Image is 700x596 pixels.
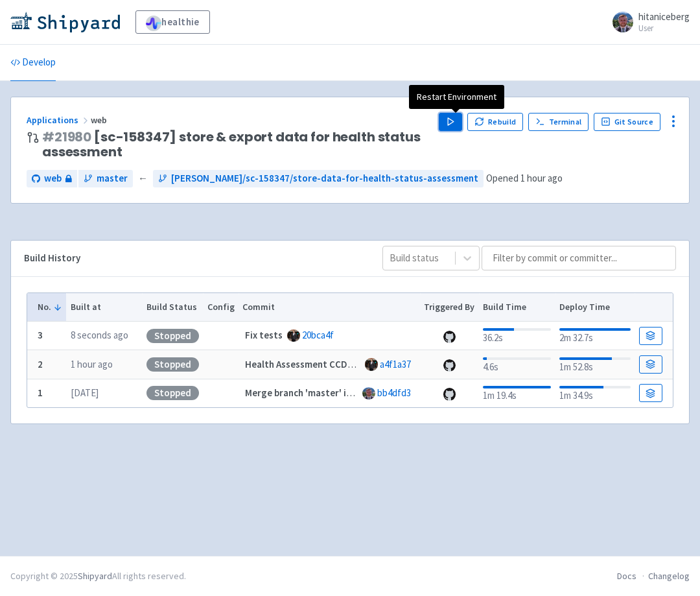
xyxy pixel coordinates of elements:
[78,570,112,582] a: Shipyard
[146,357,199,372] div: Stopped
[245,358,375,370] strong: Health Assessment CCDA fixes
[302,329,334,341] a: 20bca4f
[648,570,690,582] a: Changelog
[138,171,148,186] span: ←
[605,12,690,32] a: hitaniceberg User
[153,170,484,187] a: [PERSON_NAME]/sc-158347/store-data-for-health-status-assessment
[439,113,462,131] button: Play
[42,128,91,146] a: #21980
[142,293,203,322] th: Build Status
[38,358,43,370] b: 2
[639,327,662,345] a: Build Details
[42,130,428,160] span: [sc-158347] store & export data for health status assessment
[479,293,555,322] th: Build Time
[44,171,62,186] span: web
[420,293,479,322] th: Triggered By
[483,383,551,403] div: 1m 19.4s
[71,329,128,341] time: 8 seconds ago
[91,114,109,126] span: web
[520,172,563,184] time: 1 hour ago
[528,113,589,131] a: Terminal
[617,570,636,582] a: Docs
[171,171,478,186] span: [PERSON_NAME]/sc-158347/store-data-for-health-status-assessment
[482,246,676,270] input: Filter by commit or committer...
[638,24,690,32] small: User
[66,293,142,322] th: Built at
[71,358,113,370] time: 1 hour ago
[639,355,662,374] a: Build Details
[38,329,43,341] b: 3
[10,569,186,583] div: Copyright © 2025 All rights reserved.
[245,387,671,399] strong: Merge branch 'master' into [PERSON_NAME]/sc-158347/store-data-for-health-status-assessment
[239,293,420,322] th: Commit
[380,358,411,370] a: a4f1a37
[559,355,631,375] div: 1m 52.8s
[245,329,283,341] strong: Fix tests
[10,12,120,32] img: Shipyard logo
[78,170,133,187] a: master
[10,45,56,81] a: Develop
[486,172,563,184] span: Opened
[483,355,551,375] div: 4.6s
[559,383,631,403] div: 1m 34.9s
[97,171,128,186] span: master
[24,251,362,266] div: Build History
[638,10,690,23] span: hitaniceberg
[38,300,62,314] button: No.
[555,293,635,322] th: Deploy Time
[71,387,99,399] time: [DATE]
[146,329,199,343] div: Stopped
[559,326,631,346] div: 2m 32.7s
[639,384,662,402] a: Build Details
[467,113,523,131] button: Rebuild
[594,113,660,131] a: Git Source
[27,114,91,126] a: Applications
[27,170,77,187] a: web
[146,386,199,400] div: Stopped
[38,387,43,399] b: 1
[377,387,411,399] a: bb4dfd3
[483,326,551,346] div: 36.2s
[203,293,239,322] th: Config
[135,10,210,34] a: healthie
